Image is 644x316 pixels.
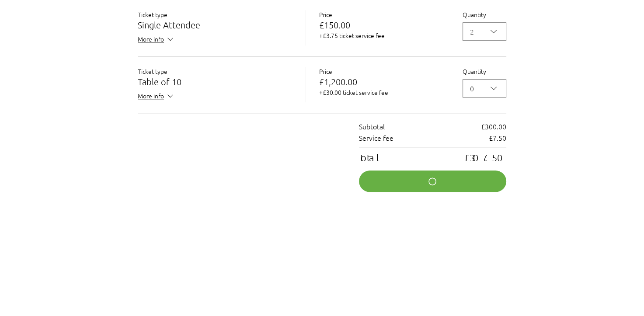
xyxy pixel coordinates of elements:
label: Quantity [463,10,506,19]
p: Service fee [359,133,393,142]
h3: Single Attendee [138,21,291,29]
p: £150.00 [319,21,449,29]
p: £1,200.00 [319,77,449,86]
label: Quantity [463,67,506,76]
div: 0 [470,83,474,94]
span: Ticket type [138,10,167,19]
p: £307.50 [464,153,506,162]
h3: Table of 10 [138,77,291,86]
button: More info [138,91,175,102]
div: 2 [470,26,474,37]
p: Total [359,153,382,162]
p: +£30.00 ticket service fee [319,88,449,97]
button: More info [138,35,175,45]
p: Subtotal [359,122,385,131]
span: Ticket type [138,67,167,76]
p: +£3.75 ticket service fee [319,31,449,40]
p: £7.50 [489,133,506,142]
span: Price [319,67,332,76]
p: £300.00 [481,122,506,131]
span: Price [319,10,332,19]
